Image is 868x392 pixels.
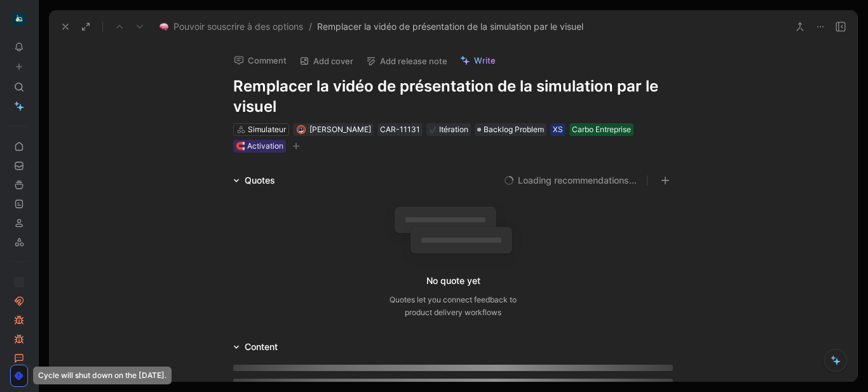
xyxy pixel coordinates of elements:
[553,123,563,136] div: XS
[10,10,28,28] button: Carbo
[173,19,303,34] span: Pouvoir souscrire à des options
[475,123,546,136] div: Backlog Problem
[233,76,673,117] h1: Remplacer la vidéo de présentation de la simulation par le visuel
[248,123,286,136] div: Simulateur
[159,22,168,31] img: 🧠
[228,51,292,69] button: Comment
[572,123,631,136] div: Carbo Entreprise
[13,13,25,25] img: Carbo
[245,173,275,188] div: Quotes
[294,52,359,70] button: Add cover
[454,51,501,69] button: Write
[309,19,312,34] span: /
[429,123,468,136] div: Itération
[156,19,306,34] button: 🧠Pouvoir souscrire à des options
[504,173,637,188] button: Loading recommendations...
[317,19,583,34] span: Remplacer la vidéo de présentation de la simulation par le visuel
[236,140,283,152] div: 🧲 Activation
[309,125,371,134] span: [PERSON_NAME]
[360,52,453,70] button: Add release note
[33,367,172,384] div: Cycle will shut down on the [DATE].
[426,273,480,288] div: No quote yet
[429,126,437,133] img: ✔️
[245,339,278,355] div: Content
[484,123,544,136] span: Backlog Problem
[228,173,280,188] div: Quotes
[426,123,471,136] div: ✔️Itération
[380,123,420,136] div: CAR-11131
[390,294,517,319] div: Quotes let you connect feedback to product delivery workflows
[228,339,283,355] div: Content
[297,126,304,133] img: avatar
[474,55,496,66] span: Write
